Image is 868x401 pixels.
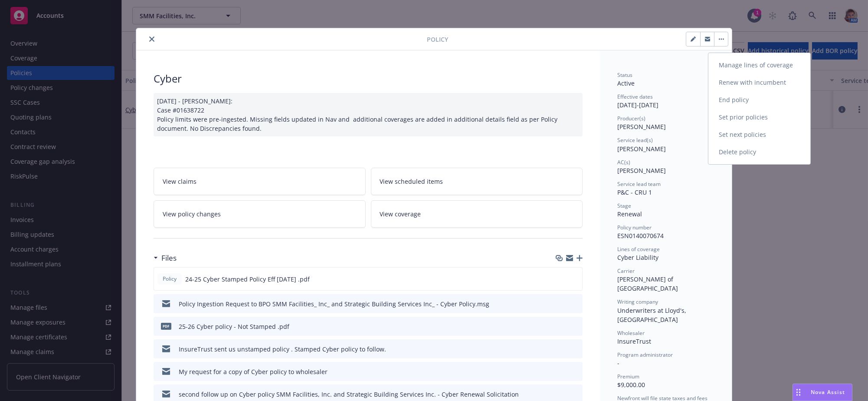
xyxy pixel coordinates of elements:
[427,35,448,44] span: Policy
[617,373,639,380] span: Premium
[179,367,328,376] div: My request for a copy of Cyber policy to wholesaler
[179,390,519,399] div: second follow up on Cyber policy SMM Facilities, Inc. and Strategic Building Services Inc. - Cybe...
[154,252,177,264] div: Files
[571,345,579,354] button: preview file
[380,209,421,219] span: View coverage
[557,275,564,284] button: download file
[617,275,678,292] span: [PERSON_NAME] of [GEOGRAPHIC_DATA]
[617,79,635,87] span: Active
[617,159,630,166] span: AC(s)
[161,323,171,329] span: pdf
[617,253,658,262] span: Cyber Liability
[617,245,660,253] span: Lines of coverage
[793,384,804,401] div: Drag to move
[617,123,666,131] span: [PERSON_NAME]
[617,93,653,100] span: Effective dates
[617,180,661,188] span: Service lead team
[571,390,579,399] button: preview file
[617,381,645,389] span: $9,000.00
[371,168,583,195] a: View scheduled items
[380,177,443,186] span: View scheduled items
[793,384,852,401] button: Nova Assist
[154,200,366,228] a: View policy changes
[571,299,579,308] button: preview file
[617,115,645,122] span: Producer(s)
[571,275,579,284] button: preview file
[185,275,310,284] span: 24-25 Cyber Stamped Policy Eff [DATE] .pdf
[617,298,658,305] span: Writing company
[617,306,688,324] span: Underwriters at Lloyd's, [GEOGRAPHIC_DATA]
[154,93,583,136] div: [DATE] - [PERSON_NAME]: Case #01638722 Policy limits were pre-ingested. Missing fields updated in...
[571,322,579,331] button: preview file
[617,224,652,231] span: Policy number
[557,299,564,308] button: download file
[617,329,645,337] span: Wholesaler
[557,322,564,331] button: download file
[147,34,157,44] button: close
[617,136,653,144] span: Service lead(s)
[371,200,583,228] a: View coverage
[571,367,579,376] button: preview file
[617,93,714,109] div: [DATE] - [DATE]
[557,390,564,399] button: download file
[161,252,177,264] h3: Files
[811,388,845,396] span: Nova Assist
[617,166,666,175] span: [PERSON_NAME]
[179,345,386,354] div: InsureTrust sent us unstamped policy . Stamped Cyber policy to follow.
[617,359,619,367] span: -
[617,210,642,218] span: Renewal
[163,177,197,186] span: View claims
[179,322,289,331] div: 25-26 Cyber policy - Not Stamped .pdf
[163,209,221,219] span: View policy changes
[617,267,635,275] span: Carrier
[161,275,178,283] span: Policy
[154,168,366,195] a: View claims
[557,345,564,354] button: download file
[617,71,632,79] span: Status
[617,188,652,196] span: P&C - CRU 1
[154,71,583,86] div: Cyber
[617,351,673,358] span: Program administrator
[617,337,651,345] span: InsureTrust
[179,299,489,308] div: Policy Ingestion Request to BPO SMM Facilities_ Inc_ and Strategic Building Services Inc_ - Cyber...
[617,145,666,153] span: [PERSON_NAME]
[617,232,664,240] span: ESN0140070674
[617,202,631,209] span: Stage
[557,367,564,376] button: download file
